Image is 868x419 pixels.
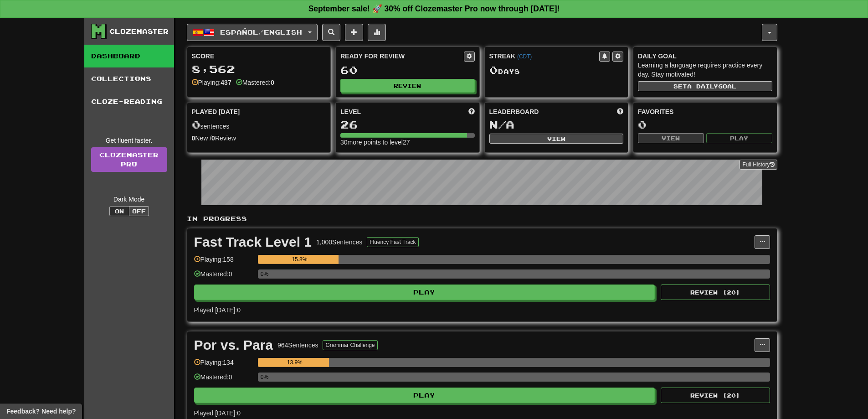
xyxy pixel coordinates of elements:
[194,338,273,352] div: Por vs. Para
[194,409,241,417] span: Played [DATE]: 0
[340,119,475,130] div: 26
[687,83,718,89] span: a daily
[489,63,498,76] span: 0
[192,52,326,61] div: Score
[340,79,475,93] button: Review
[194,388,655,403] button: Play
[489,52,600,61] div: Streak
[489,118,514,131] span: N/A
[340,52,464,61] div: Ready for Review
[109,27,169,36] div: Clozemaster
[91,195,167,204] div: Dark Mode
[261,358,329,367] div: 13.9%
[489,107,539,116] span: Leaderboard
[468,107,475,116] span: Score more points to level up
[194,306,241,314] span: Played [DATE]: 0
[194,255,253,270] div: Playing: 158
[368,24,386,41] button: More stats
[91,136,167,145] div: Get fluent faster.
[211,134,215,142] strong: 0
[261,255,339,264] div: 15.8%
[6,407,76,416] span: Open feedback widget
[489,134,624,144] button: View
[638,81,772,91] button: Seta dailygoal
[617,107,623,116] span: This week in points, UTC
[194,285,655,300] button: Play
[109,206,129,216] button: On
[638,52,772,61] div: Daily Goal
[194,269,253,285] div: Mastered: 0
[308,4,560,13] strong: September sale! 🚀 30% off Clozemaster Pro now through [DATE]!
[194,358,253,373] div: Playing: 134
[322,24,340,41] button: Search sentences
[187,214,777,223] p: In Progress
[638,61,772,79] div: Learning a language requires practice every day. Stay motivated!
[277,341,318,350] div: 964 Sentences
[638,107,772,116] div: Favorites
[340,64,475,76] div: 60
[192,63,326,75] div: 8,562
[340,138,475,147] div: 30 more points to level 27
[638,119,772,130] div: 0
[323,340,377,350] button: Grammar Challenge
[192,134,195,142] strong: 0
[192,134,326,143] div: New / Review
[221,79,231,86] strong: 437
[91,147,167,172] a: ClozemasterPro
[220,28,302,36] span: Español / English
[192,119,326,131] div: sentences
[194,235,312,249] div: Fast Track Level 1
[661,285,770,300] button: Review (20)
[192,78,231,87] div: Playing:
[340,107,361,116] span: Level
[84,45,174,67] a: Dashboard
[192,107,240,116] span: Played [DATE]
[194,372,253,388] div: Mastered: 0
[345,24,363,41] button: Add sentence to collection
[661,388,770,403] button: Review (20)
[316,238,362,247] div: 1,000 Sentences
[706,133,772,143] button: Play
[129,206,149,216] button: Off
[489,64,624,76] div: Day s
[236,78,274,87] div: Mastered:
[271,79,274,86] strong: 0
[367,237,418,247] button: Fluency Fast Track
[638,133,704,143] button: View
[740,160,777,170] button: Full History
[192,118,200,131] span: 0
[187,24,318,41] button: Español/English
[84,67,174,90] a: Collections
[84,90,174,113] a: Cloze-Reading
[517,53,532,60] a: (CDT)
